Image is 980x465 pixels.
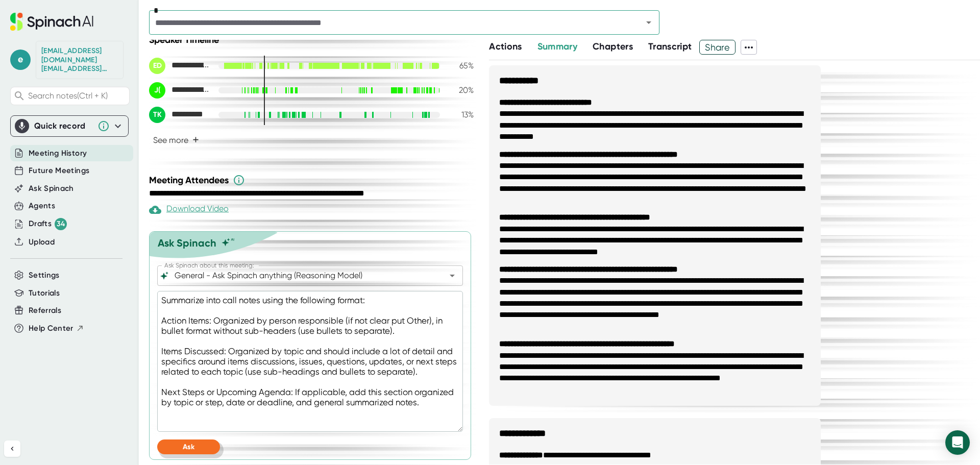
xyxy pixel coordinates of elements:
div: 13 % [448,110,474,119]
button: Transcript [648,40,692,54]
button: See more+ [149,131,203,149]
button: Referrals [29,305,61,316]
div: J( [149,82,165,99]
button: Settings [29,270,60,281]
input: What can we do to help? [173,268,430,283]
span: Ask [183,443,194,451]
div: Meeting Attendees [149,174,476,186]
button: Open [642,15,656,30]
textarea: Summarize into call notes using the following format: Action Items: Organized by person responsib... [157,291,463,432]
button: Tutorials [29,287,60,299]
button: Meeting History [29,148,87,159]
div: Quick record [34,121,92,131]
span: Share [700,38,735,56]
button: Chapters [593,40,633,54]
button: Future Meetings [29,165,89,177]
span: Chapters [593,41,633,52]
div: Elijah Dotson [149,58,210,74]
button: Upload [29,236,55,248]
button: Agents [29,200,55,212]
button: Collapse sidebar [4,440,20,457]
button: Summary [537,40,577,54]
div: Quick record [15,116,124,136]
div: 20 % [448,85,474,95]
div: edotson@starrez.com edotson@starrez.com [41,46,118,74]
div: TK [149,107,165,123]
span: Transcript [648,41,692,52]
button: Drafts 34 [29,218,67,230]
div: Speaker Timeline [149,34,474,45]
span: Summary [537,41,577,52]
div: Drafts [29,218,67,230]
span: Help Center [29,323,73,334]
div: Ask Spinach [158,237,216,249]
div: Download Video [149,204,229,216]
button: Ask [157,439,220,454]
div: ED [149,58,165,74]
div: 65 % [448,61,474,70]
button: Ask Spinach [29,183,74,194]
div: Tom Keller [149,107,210,123]
div: 34 [55,218,67,230]
span: + [192,136,199,144]
div: Jacqueline Reynolds (she/her) [149,82,210,99]
button: Share [699,40,736,55]
span: Actions [489,41,522,52]
button: Open [445,268,459,283]
button: Help Center [29,323,84,334]
div: Open Intercom Messenger [945,430,970,455]
button: Actions [489,40,522,54]
span: e [10,50,31,70]
span: Search notes (Ctrl + K) [28,91,127,101]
